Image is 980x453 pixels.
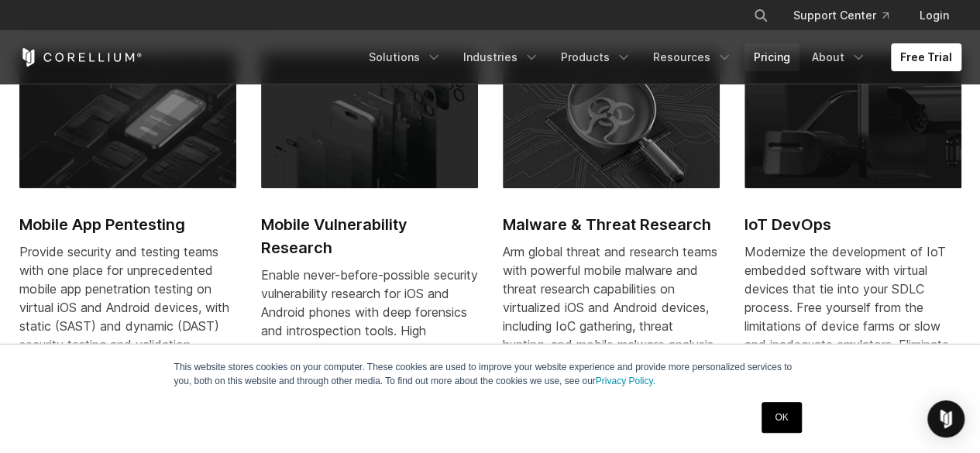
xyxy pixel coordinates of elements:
h2: Malware & Threat Research [503,213,720,236]
a: Corellium Home [19,48,143,67]
a: Privacy Policy. [596,376,655,386]
a: Mobile Vulnerability Research Mobile Vulnerability Research Enable never-before-possible security... [261,53,478,414]
a: About [803,43,875,71]
img: Mobile App Pentesting [19,53,236,187]
img: Malware & Threat Research [503,53,720,187]
div: Modernize the development of IoT embedded software with virtual devices that tie into your SDLC p... [744,242,961,391]
a: Products [552,43,641,71]
div: Arm global threat and research teams with powerful mobile malware and threat research capabilitie... [503,242,720,354]
a: Malware & Threat Research Malware & Threat Research Arm global threat and research teams with pow... [503,53,720,372]
h2: Mobile Vulnerability Research [261,213,478,259]
img: IoT DevOps [744,53,961,187]
h2: Mobile App Pentesting [19,213,236,236]
div: Open Intercom Messenger [927,400,965,438]
a: Support Center [781,2,901,29]
div: Enable never-before-possible security vulnerability research for iOS and Android phones with deep... [261,266,478,396]
div: Navigation Menu [359,43,961,71]
button: Search [747,2,775,29]
img: Mobile Vulnerability Research [261,53,478,187]
a: IoT DevOps IoT DevOps Modernize the development of IoT embedded software with virtual devices tha... [744,53,961,409]
p: This website stores cookies on your computer. These cookies are used to improve your website expe... [174,360,806,388]
a: Solutions [359,43,451,71]
a: Mobile App Pentesting Mobile App Pentesting Provide security and testing teams with one place for... [19,53,236,409]
a: Resources [644,43,741,71]
a: OK [762,402,801,433]
a: Login [907,2,961,29]
h2: IoT DevOps [744,213,961,236]
a: Industries [454,43,548,71]
div: Navigation Menu [734,2,961,29]
div: Provide security and testing teams with one place for unprecedented mobile app penetration testin... [19,242,236,391]
a: Free Trial [891,43,961,71]
a: Pricing [744,43,799,71]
